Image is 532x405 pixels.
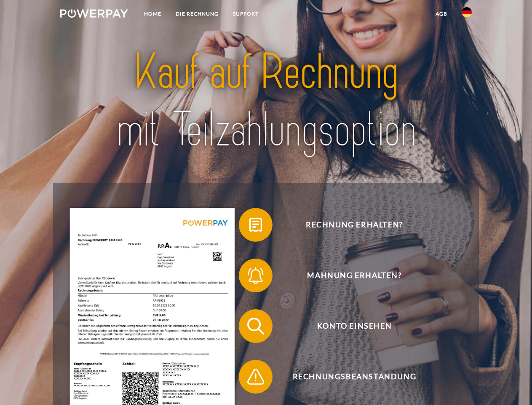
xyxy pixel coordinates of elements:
img: de [462,7,472,17]
img: qb_warning.svg [245,366,266,387]
span: Mahnung erhalten? [251,259,457,292]
span: Konto einsehen [251,309,457,343]
button: Konto einsehen [239,309,458,343]
img: qb_bell.svg [245,265,266,286]
img: logo-powerpay-white.svg [60,9,128,18]
span: Rechnung erhalten? [251,208,457,242]
img: qb_bill.svg [245,214,266,235]
button: Rechnungsbeanstandung [239,360,458,394]
img: qb_search.svg [245,316,266,337]
a: SUPPORT [226,6,266,22]
img: title-powerpay_de.svg [80,40,452,162]
a: DIE RECHNUNG [168,6,226,22]
button: Mahnung erhalten? [239,259,458,292]
button: Rechnung erhalten? [239,208,458,242]
a: agb [428,6,454,22]
a: Home [137,6,168,22]
span: Rechnungsbeanstandung [251,360,457,394]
